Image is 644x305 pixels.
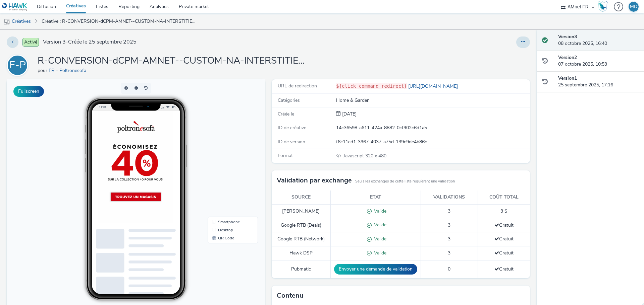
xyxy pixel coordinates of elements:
div: 07 octobre 2025, 10:53 [558,54,639,68]
strong: Version 2 [558,54,577,61]
span: Gratuit [494,266,514,272]
code: ${click_command_redirect} [336,83,407,89]
th: Etat [330,190,421,204]
span: Gratuit [494,250,514,256]
strong: Version 3 [558,33,577,40]
img: mobile [3,18,10,25]
h1: R-CONVERSION-dCPM-AMNET--CUSTOM-NA-INTERSTITIEL-320x480-Mobile-NA - $[PHONE_NUMBER]$ [38,55,306,67]
div: Home & Garden [336,97,529,104]
span: 3 [448,208,450,214]
span: 0 [448,266,450,272]
a: F-P [7,62,31,68]
a: Hawk Academy [598,1,610,12]
span: 320 x 480 [343,153,386,159]
span: Format [278,152,293,159]
div: f6c11cd1-3967-4037-a75d-139c9de4b86c [336,139,529,145]
span: Valide [372,250,386,256]
span: Créée le [278,111,294,117]
span: pour [38,67,49,74]
h3: Validation par exchange [277,175,352,185]
a: FR - Poltronesofa [49,67,89,74]
span: ID de version [278,139,305,145]
div: 25 septembre 2025, 17:16 [558,75,639,89]
span: ID de créative [278,125,306,131]
div: 08 octobre 2025, 16:40 [558,33,639,47]
span: 11:04 [92,26,100,29]
span: Valide [372,236,386,242]
a: Créative : R-CONVERSION-dCPM-AMNET--CUSTOM-NA-INTERSTITIEL-320x480-Mobile-NA - $[PHONE_NUMBER]$ [38,13,199,29]
span: Version 3 - Créée le 25 septembre 2025 [43,38,137,46]
th: Source [272,190,330,204]
td: [PERSON_NAME] [272,204,330,218]
button: Fullscreen [13,86,44,97]
span: Smartphone [211,141,233,145]
strong: Version 1 [558,75,577,81]
th: Validations [421,190,478,204]
span: 3 [448,222,450,228]
img: undefined Logo [2,3,28,11]
th: Coût total [478,190,530,204]
span: 3 $ [500,208,507,214]
span: Valide [372,222,386,228]
img: Hawk Academy [598,1,608,12]
span: 3 [448,236,450,242]
li: QR Code [202,155,250,163]
h3: Contenu [277,291,304,301]
span: Gratuit [494,236,514,242]
span: Valide [372,208,386,214]
span: [DATE] [341,111,357,117]
div: Création 25 septembre 2025, 17:16 [341,111,357,118]
span: 3 [448,250,450,256]
td: Google RTB (Network) [272,232,330,246]
td: Google RTB (Deals) [272,218,330,232]
td: Hawk DSP [272,246,330,260]
li: Smartphone [202,139,250,147]
small: Seuls les exchanges de cette liste requièrent une validation [355,179,455,184]
div: MD [630,2,637,12]
div: 14c36598-a611-424a-8882-0cf902c6d1a5 [336,125,529,131]
span: Gratuit [494,222,514,228]
span: URL de redirection [278,83,317,89]
span: Catégories [278,97,300,103]
span: QR Code [211,157,227,161]
li: Desktop [202,147,250,155]
td: Pubmatic [272,260,330,278]
span: Activé [22,38,39,47]
div: F-P [9,56,26,75]
span: Javascript [343,153,365,159]
button: Envoyer une demande de validation [334,264,417,275]
span: Desktop [211,149,226,153]
a: [URL][DOMAIN_NAME] [407,83,461,89]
